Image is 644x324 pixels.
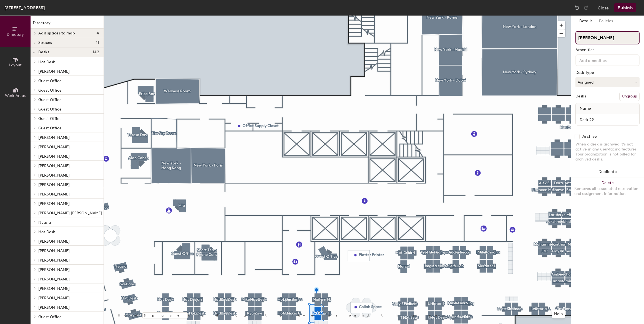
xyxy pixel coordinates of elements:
span: [PERSON_NAME] [38,239,70,244]
img: Undo [574,5,580,11]
span: [PERSON_NAME] [38,135,70,140]
div: Desk Type [575,71,640,75]
span: [PERSON_NAME] [38,201,70,206]
span: Name [577,104,594,114]
h1: Directory [31,20,104,29]
span: [PERSON_NAME] [38,248,70,253]
button: Publish [614,3,636,12]
span: Guest Office [38,79,62,83]
div: Archive [582,134,597,139]
div: Removes all associated reservation and assignment information [574,186,641,196]
span: [PERSON_NAME] [38,69,70,74]
button: DeleteRemoves all associated reservation and assignment information [571,177,644,202]
span: 11 [96,41,99,45]
span: [PERSON_NAME] [38,305,70,310]
span: Guest Office [38,126,62,130]
span: [PERSON_NAME] [38,277,70,282]
span: Add spaces to map [38,31,75,36]
input: Unnamed desk [577,116,638,124]
span: Guest Office [38,315,62,319]
div: Desks [575,94,586,99]
span: Guest Office [38,88,62,93]
span: Hot Desk [38,60,55,64]
div: Amenities [575,48,640,52]
span: [PERSON_NAME] [38,296,70,300]
button: Ungroup [619,92,640,101]
span: Guest Office [38,116,62,121]
span: [PERSON_NAME] [PERSON_NAME] [38,211,102,215]
span: [PERSON_NAME] [38,267,70,272]
button: Details [576,16,596,27]
span: [PERSON_NAME] [38,173,70,178]
span: 4 [97,31,99,36]
button: Assigned [575,77,640,87]
span: Work Areas [5,93,26,98]
span: Guest Office [38,107,62,112]
span: [PERSON_NAME] [38,145,70,149]
span: [PERSON_NAME] [38,258,70,263]
div: [STREET_ADDRESS] [4,4,45,11]
span: Guest Office [38,97,62,102]
span: Desks [38,50,49,54]
img: Redo [583,5,589,11]
span: Layout [9,63,22,67]
span: Nyasia [38,220,51,225]
span: Hot Desk [38,230,55,234]
span: [PERSON_NAME] [38,154,70,159]
button: Policies [596,16,616,27]
div: When a desk is archived it's not active in any user-facing features. Your organization is not bil... [575,142,640,162]
button: Help [552,310,565,318]
button: Close [598,3,609,12]
span: 142 [93,50,99,54]
button: Duplicate [571,166,644,177]
span: Directory [7,32,24,37]
span: [PERSON_NAME] [38,182,70,187]
span: Spaces [38,41,52,45]
input: Add amenities [578,57,628,63]
span: [PERSON_NAME] [38,286,70,291]
span: [PERSON_NAME] [38,164,70,168]
span: [PERSON_NAME] [38,192,70,197]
